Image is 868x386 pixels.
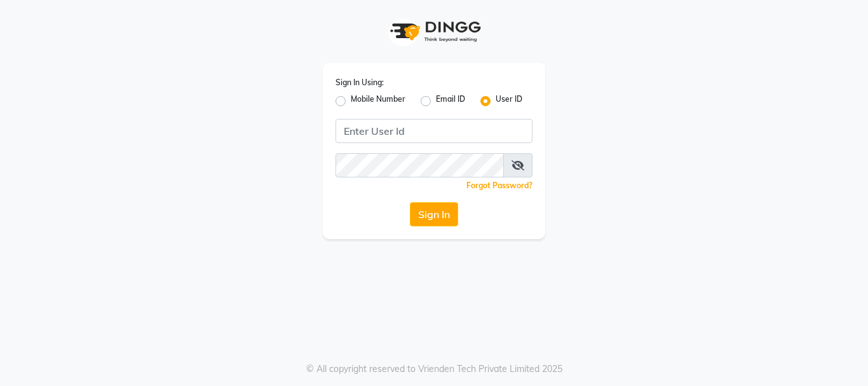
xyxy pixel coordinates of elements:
[336,119,532,143] input: Username
[410,202,458,226] button: Sign In
[336,153,504,177] input: Username
[436,93,465,109] label: Email ID
[336,77,384,88] label: Sign In Using:
[351,93,405,109] label: Mobile Number
[383,13,485,50] img: logo1.svg
[466,181,532,190] a: Forgot Password?
[496,93,522,109] label: User ID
